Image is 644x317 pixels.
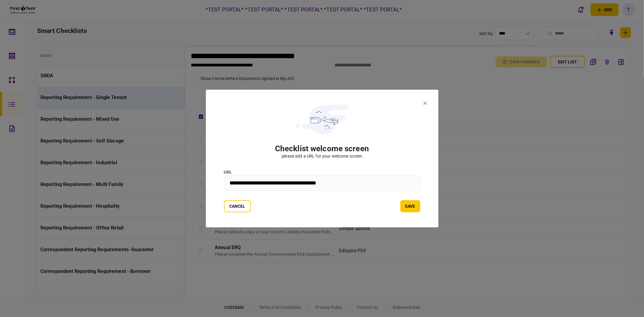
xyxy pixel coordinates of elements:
label: URL [224,169,420,175]
button: Cancel [224,200,251,212]
button: save [400,200,420,212]
h1: Checklist welcome screen [275,144,369,153]
input: URL [224,175,420,191]
img: airplane-message [295,105,349,134]
div: please add a URL for your welcome screen [282,153,362,159]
